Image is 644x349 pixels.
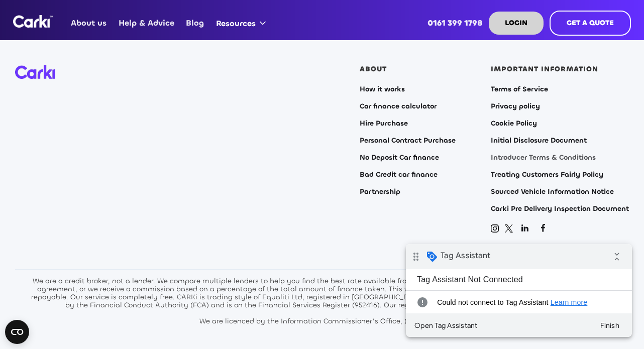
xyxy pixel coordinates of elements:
a: Sourced Vehicle Information Notice [491,188,614,196]
a: Hire Purchase [360,120,408,128]
a: 0161 399 1798 [422,4,489,43]
a: LOGIN [489,12,544,35]
strong: 0161 399 1798 [427,18,483,28]
a: Personal Contract Purchase [360,137,456,145]
button: Finish [186,72,222,90]
span: Could not connect to Tag Assistant [31,53,209,63]
div: Resources [216,18,256,29]
div: We are a credit broker, not a lender. We compare multiple lenders to help you find the best rate ... [28,277,616,325]
a: home [13,15,53,28]
a: Partnership [360,188,400,196]
a: About us [65,4,113,43]
strong: GET A QUOTE [567,18,614,28]
a: How it works [360,85,405,93]
div: IMPORTANT INFORMATION [491,65,598,73]
a: Blog [180,4,210,43]
a: No Deposit Car finance [360,154,439,162]
a: Learn more [145,54,182,62]
button: Open CMP widget [5,320,29,344]
a: Terms of Service [491,85,548,93]
a: Privacy policy [491,102,540,110]
img: Carki logo [15,65,55,79]
div: ABOUT [360,65,387,73]
div: Resources [210,4,276,42]
a: Help & Advice [113,4,180,43]
a: GET A QUOTE [550,11,631,36]
a: Treating Customers Fairly Policy [491,171,603,179]
img: Logo [13,15,53,28]
a: Carki Pre Delivery Inspection Document [491,205,629,213]
i: error [8,48,25,68]
strong: LOGIN [505,18,527,28]
i: Collapse debug badge [201,3,221,23]
a: Introducer Terms & Conditions [491,154,596,162]
a: Car finance calculator [360,102,437,110]
a: Initial Disclosure Document [491,137,587,145]
a: Bad Credit car finance [360,171,438,179]
button: Open Tag Assistant [4,72,76,90]
span: Tag Assistant [35,7,84,17]
a: Cookie Policy [491,120,537,128]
